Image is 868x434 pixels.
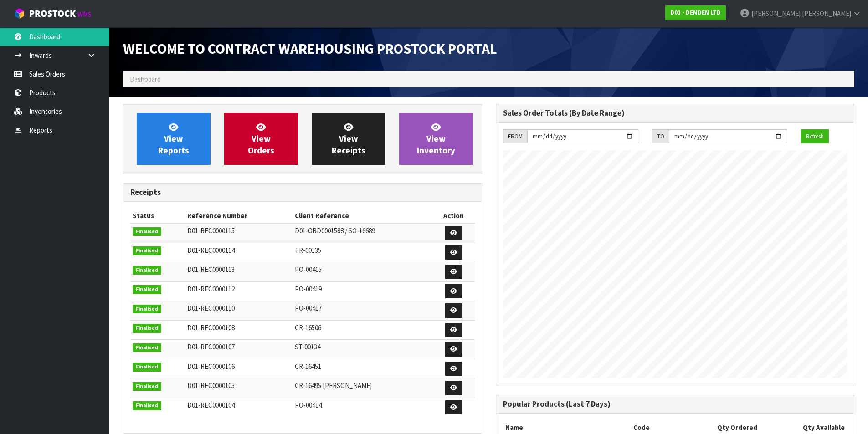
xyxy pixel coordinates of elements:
span: Finalised [133,324,161,333]
div: FROM [503,129,527,144]
span: D01-REC0000115 [187,226,235,235]
span: View Inventory [417,122,455,156]
a: ViewOrders [224,113,298,165]
span: CR-16451 [295,362,321,371]
strong: D01 - DEMDEN LTD [670,9,721,16]
span: D01-REC0000114 [187,246,235,255]
span: Finalised [133,246,161,255]
span: ProStock [29,8,76,20]
span: D01-REC0000106 [187,362,235,371]
span: Welcome to Contract Warehousing ProStock Portal [123,40,497,58]
span: D01-REC0000104 [187,401,235,409]
span: D01-REC0000110 [187,304,235,312]
span: [PERSON_NAME] [751,9,801,18]
span: View Reports [158,122,189,156]
span: View Orders [248,122,274,156]
span: Finalised [133,401,161,410]
th: Reference Number [185,209,293,223]
th: Client Reference [293,209,433,223]
span: D01-REC0000108 [187,323,235,332]
span: D01-REC0000107 [187,342,235,351]
a: ViewInventory [399,113,473,165]
span: CR-16495 [PERSON_NAME] [295,381,372,390]
div: TO [652,129,669,144]
span: Finalised [133,285,161,294]
span: D01-ORD0001588 / SO-16689 [295,226,375,235]
span: D01-REC0000105 [187,381,235,390]
th: Status [130,209,185,223]
h3: Sales Order Totals (By Date Range) [503,109,847,117]
span: Finalised [133,382,161,391]
span: PO-00417 [295,304,322,312]
span: PO-00419 [295,285,322,293]
span: View Receipts [332,122,365,156]
h3: Popular Products (Last 7 Days) [503,400,847,408]
span: PO-00414 [295,401,322,409]
span: Finalised [133,266,161,275]
a: ViewReceipts [312,113,385,165]
span: D01-REC0000112 [187,285,235,293]
span: Finalised [133,305,161,314]
h3: Receipts [130,188,475,197]
span: ST-00134 [295,342,320,351]
span: PO-00415 [295,265,322,274]
span: TR-00135 [295,246,321,255]
span: [PERSON_NAME] [802,9,851,18]
span: D01-REC0000113 [187,265,235,274]
small: WMS [77,10,92,19]
span: CR-16506 [295,323,321,332]
a: ViewReports [137,113,211,165]
span: Finalised [133,343,161,352]
th: Action [433,209,474,223]
img: cube-alt.png [14,8,25,19]
span: Finalised [133,363,161,372]
button: Refresh [801,129,829,144]
span: Dashboard [130,75,161,83]
span: Finalised [133,227,161,236]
